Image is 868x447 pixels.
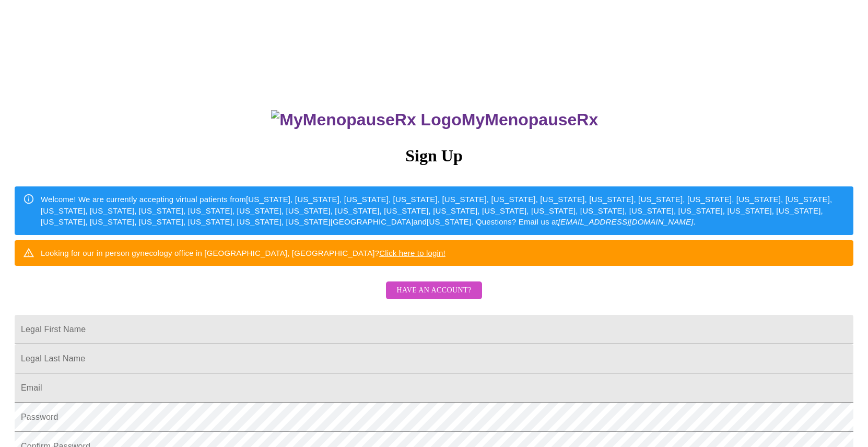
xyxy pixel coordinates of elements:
div: Looking for our in person gynecology office in [GEOGRAPHIC_DATA], [GEOGRAPHIC_DATA]? [41,243,445,263]
em: [EMAIL_ADDRESS][DOMAIN_NAME] [558,217,694,226]
h3: Sign Up [15,146,853,166]
button: Have an account? [386,281,482,300]
div: Welcome! We are currently accepting virtual patients from [US_STATE], [US_STATE], [US_STATE], [US... [41,190,845,231]
a: Have an account? [383,293,484,302]
span: Have an account? [396,284,471,297]
a: Click here to login! [379,249,445,257]
h3: MyMenopauseRx [16,110,854,130]
img: MyMenopauseRx Logo [271,110,461,130]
